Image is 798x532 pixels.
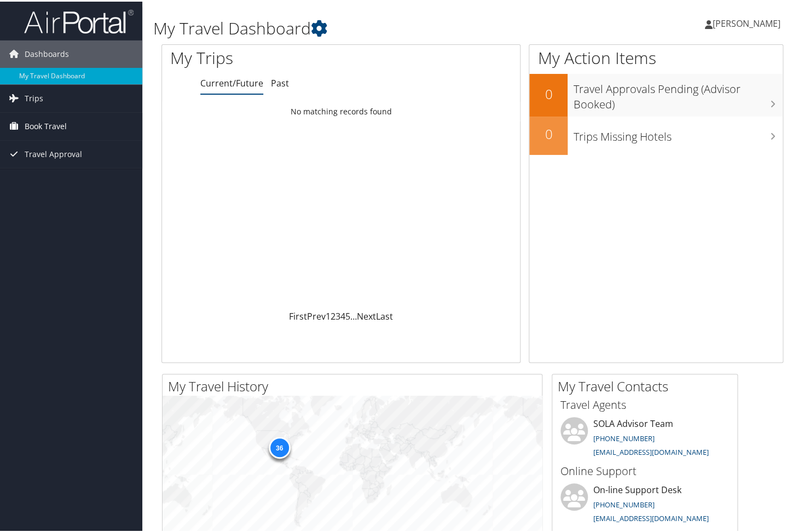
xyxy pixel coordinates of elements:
[560,396,729,411] h3: Travel Agents
[593,512,709,522] a: [EMAIL_ADDRESS][DOMAIN_NAME]
[271,76,289,88] a: Past
[168,375,542,394] h2: My Travel History
[705,5,791,38] a: [PERSON_NAME]
[560,462,729,477] h3: Online Support
[162,100,520,120] td: No matching records found
[25,39,69,66] span: Dashboards
[25,139,82,166] span: Travel Approval
[340,309,345,321] a: 4
[555,482,735,527] li: On-line Support Desk
[376,309,393,321] a: Last
[593,498,655,508] a: [PHONE_NUMBER]
[529,123,568,142] h2: 0
[529,115,783,153] a: 0Trips Missing Hotels
[153,15,579,38] h1: My Travel Dashboard
[200,76,263,88] a: Current/Future
[350,309,357,321] span: …
[529,83,568,102] h2: 0
[289,309,307,321] a: First
[357,309,376,321] a: Next
[170,45,363,68] h1: My Trips
[326,309,331,321] a: 1
[593,446,709,455] a: [EMAIL_ADDRESS][DOMAIN_NAME]
[713,16,780,28] span: [PERSON_NAME]
[25,83,43,111] span: Trips
[307,309,326,321] a: Prev
[558,375,737,394] h2: My Travel Contacts
[573,74,783,111] h3: Travel Approvals Pending (Advisor Booked)
[268,435,290,457] div: 36
[331,309,336,321] a: 2
[24,7,134,33] img: airportal-logo.png
[529,72,783,114] a: 0Travel Approvals Pending (Advisor Booked)
[336,309,340,321] a: 3
[573,122,783,143] h3: Trips Missing Hotels
[25,111,67,138] span: Book Travel
[593,432,655,442] a: [PHONE_NUMBER]
[529,45,783,68] h1: My Action Items
[555,415,735,460] li: SOLA Advisor Team
[345,309,350,321] a: 5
